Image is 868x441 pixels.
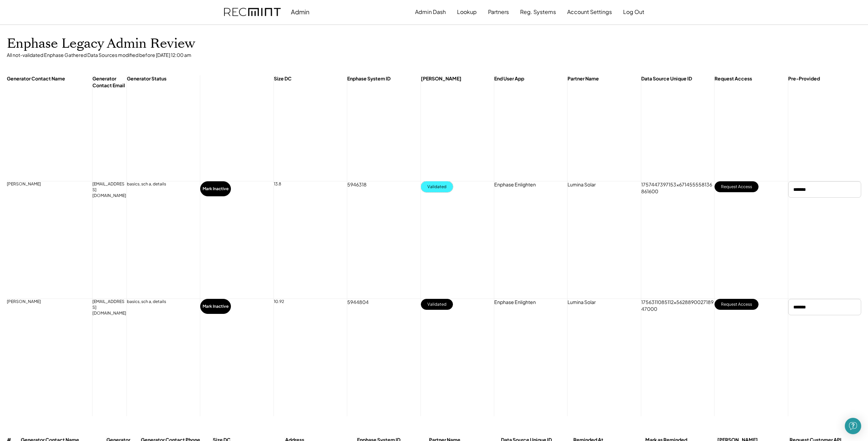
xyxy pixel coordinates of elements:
[274,181,347,194] div: 13.8
[7,181,92,194] div: [PERSON_NAME]
[457,5,477,19] button: Lookup
[274,75,347,88] div: Size DC
[274,299,347,311] div: 10.92
[127,75,200,88] div: Generator Status
[127,181,200,194] div: basics, sch a, details
[92,299,127,316] div: [EMAIL_ADDRESS][DOMAIN_NAME]
[715,75,788,88] div: Request Access
[788,75,861,88] div: Pre-Provided
[494,181,567,194] div: Enphase Enlighten
[347,299,420,311] div: 5944804
[568,299,641,311] div: Lumina Solar
[7,299,92,311] div: [PERSON_NAME]
[421,299,453,310] button: Validated
[641,75,714,88] div: Data Source Unique ID
[7,75,92,88] div: Generator Contact Name
[200,299,231,314] button: Mark Inactive
[347,181,420,194] div: 5946318
[641,299,714,312] div: 1756311085112x562889002718947000
[415,5,446,19] button: Admin Dash
[568,75,641,88] div: Partner Name
[92,181,127,198] div: [EMAIL_ADDRESS][DOMAIN_NAME]
[520,5,556,19] button: Reg. Systems
[567,5,612,19] button: Account Settings
[421,181,453,192] button: Validated
[421,75,494,88] div: [PERSON_NAME]
[623,5,644,19] button: Log Out
[127,299,200,311] div: basics, sch a, details
[347,75,420,88] div: Enphase System ID
[494,299,567,311] div: Enphase Enlighten
[488,5,509,19] button: Partners
[291,8,309,16] div: Admin
[494,75,567,88] div: End User App
[92,75,127,89] div: Generator Contact Email
[7,52,191,59] div: All not-validated Enphase Gathered Data Sources modified before [DATE] 12:00 am
[224,8,281,16] img: recmint-logotype%403x.png
[715,299,759,310] button: Request Access
[715,181,759,192] button: Request Access
[568,181,641,194] div: Lumina Solar
[845,418,861,434] div: Open Intercom Messenger
[7,36,861,52] h1: Enphase Legacy Admin Review
[200,181,231,196] button: Mark Inactive
[641,181,714,195] div: 1757447397153x671455558136861600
